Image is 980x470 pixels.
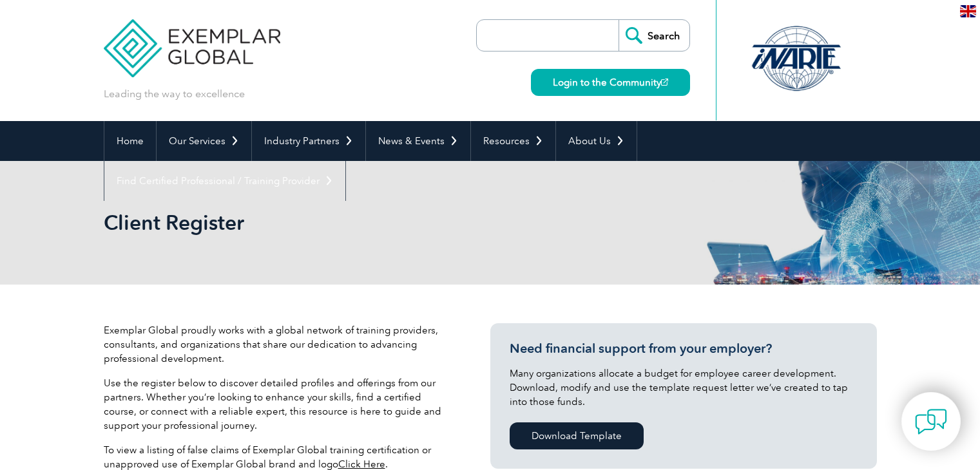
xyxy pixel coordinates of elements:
img: en [960,5,976,17]
a: About Us [556,121,637,161]
a: Home [104,121,156,161]
a: News & Events [366,121,470,161]
p: Leading the way to excellence [104,87,245,101]
p: Many organizations allocate a budget for employee career development. Download, modify and use th... [510,366,858,409]
a: Download Template [510,422,644,449]
a: Resources [471,121,555,161]
input: Search [619,20,689,51]
h3: Need financial support from your employer? [510,341,858,357]
p: Use the register below to discover detailed profiles and offerings from our partners. Whether you... [104,376,452,433]
p: Exemplar Global proudly works with a global network of training providers, consultants, and organ... [104,323,452,366]
a: Login to the Community [531,69,690,96]
img: open_square.png [661,79,668,86]
a: Find Certified Professional / Training Provider [104,161,345,201]
img: contact-chat.png [915,406,947,438]
h2: Client Register [104,212,645,233]
a: Industry Partners [252,121,365,161]
a: Our Services [157,121,251,161]
a: Click Here [338,458,385,470]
